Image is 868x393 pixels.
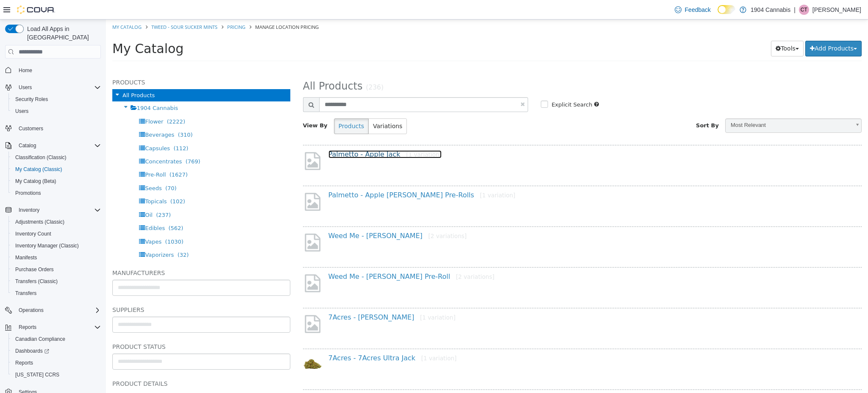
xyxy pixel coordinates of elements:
[12,276,101,286] span: Transfers (Classic)
[59,166,71,172] span: (70)
[31,85,72,92] span: 1904 Cannabis
[322,213,361,220] small: [2 variations]
[15,371,59,378] span: [US_STATE] CCRS
[8,275,104,287] button: Transfers (Classic)
[2,81,104,93] button: Users
[8,345,104,357] a: Dashboards
[19,142,36,149] span: Catalog
[8,93,104,105] button: Security Roles
[12,217,68,227] a: Adjustments (Classic)
[8,357,104,369] button: Reports
[15,190,41,196] span: Promotions
[39,232,68,239] span: Vaporizers
[15,140,101,151] span: Catalog
[8,175,104,187] button: My Catalog (Beta)
[19,207,39,213] span: Inventory
[12,152,101,163] span: Classification (Classic)
[72,112,87,118] span: (310)
[6,322,184,332] h5: Product Status
[12,152,70,163] a: Classification (Classic)
[2,304,104,316] button: Operations
[223,212,361,220] a: Weed Me - [PERSON_NAME][2 variations]
[2,140,104,152] button: Catalog
[15,65,101,75] span: Home
[39,219,56,225] span: Vapes
[72,232,83,239] span: (32)
[61,99,79,105] span: (2222)
[19,84,32,91] span: Users
[6,4,36,11] a: My Catalog
[19,307,44,314] span: Operations
[39,126,64,132] span: Capsules
[8,369,104,381] button: [US_STATE] CCRS
[374,172,409,179] small: [1 variation]
[799,5,809,15] div: Cody Tomlinson
[260,64,278,72] small: (236)
[12,229,55,239] a: Inventory Count
[8,287,104,299] button: Transfers
[197,253,216,274] img: missing-image.png
[12,164,101,174] span: My Catalog (Classic)
[12,370,63,380] a: [US_STATE] CCRS
[12,241,82,251] a: Inventory Manager (Classic)
[12,358,36,368] a: Reports
[8,163,104,175] button: My Catalog (Classic)
[665,21,698,37] button: Tools
[12,264,57,275] a: Purchase Orders
[64,152,82,158] span: (1627)
[19,67,32,74] span: Home
[12,346,53,356] a: Dashboards
[8,333,104,345] button: Canadian Compliance
[262,99,301,115] button: Variations
[6,285,184,295] h5: Suppliers
[8,240,104,252] button: Inventory Manager (Classic)
[12,358,101,368] span: Reports
[15,219,64,225] span: Adjustments (Classic)
[12,346,101,356] span: Dashboards
[812,5,861,15] p: [PERSON_NAME]
[794,5,796,15] p: |
[62,205,77,212] span: (562)
[699,21,756,37] button: Add Products
[15,166,62,173] span: My Catalog (Classic)
[12,276,61,286] a: Transfers (Classic)
[15,96,48,103] span: Security Roles
[685,6,711,14] span: Feedback
[6,58,184,68] h5: Products
[223,131,336,139] a: Palmetto - Apple Jack[1 variation]
[718,5,735,14] input: Dark Mode
[12,253,101,263] span: Manifests
[15,305,101,315] span: Operations
[12,94,101,104] span: Security Roles
[15,242,79,249] span: Inventory Manager (Classic)
[15,178,56,185] span: My Catalog (Beta)
[39,112,68,118] span: Beverages
[149,4,213,11] span: Manage Location Pricing
[39,99,57,105] span: Flower
[197,294,216,315] img: missing-image.png
[620,99,744,112] span: Most Relevant
[197,335,216,354] img: 150
[17,6,55,14] img: Cova
[12,288,101,298] span: Transfers
[12,253,40,263] a: Manifests
[39,205,59,212] span: Edibles
[12,334,69,344] a: Canadian Compliance
[6,359,184,369] h5: Product Details
[39,166,56,172] span: Seeds
[19,324,36,331] span: Reports
[197,103,222,109] span: View By
[12,106,101,116] span: Users
[12,334,101,344] span: Canadian Compliance
[8,228,104,240] button: Inventory Count
[590,103,613,109] span: Sort By
[197,131,216,152] img: missing-image.png
[350,254,389,261] small: [2 variations]
[2,204,104,216] button: Inventory
[443,81,486,90] label: Explicit Search
[15,140,39,151] button: Catalog
[45,4,111,11] a: Tweed - Sour Sucker Mints
[8,264,104,275] button: Purchase Orders
[223,171,409,180] a: Palmetto - Apple [PERSON_NAME] Pre-Rolls[1 variation]
[39,139,76,145] span: Concentrates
